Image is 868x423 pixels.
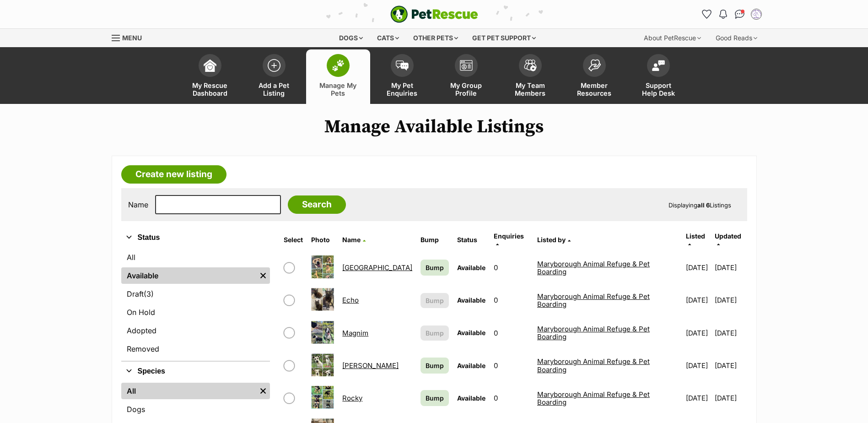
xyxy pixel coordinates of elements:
th: Status [453,229,489,251]
th: Photo [307,229,338,251]
a: Maryborough Animal Refuge & Pet Boarding [537,260,650,276]
a: [GEOGRAPHIC_DATA] [342,263,412,272]
span: (3) [144,288,154,299]
img: chat-41dd97257d64d25036548639549fe6c8038ab92f7586957e7f3b1b290dea8141.svg [735,10,744,19]
td: [DATE] [682,350,714,381]
div: Cats [371,29,405,47]
span: translation missing: en.admin.listings.index.attributes.enquiries [494,232,524,240]
span: My Rescue Dashboard [189,81,231,97]
a: My Rescue Dashboard [178,49,242,104]
td: [DATE] [715,350,746,381]
th: Select [280,229,307,251]
td: 0 [490,252,533,283]
a: Removed [121,341,270,357]
a: Listed by [537,236,571,244]
span: Listed [686,232,705,240]
div: Get pet support [466,29,542,47]
img: member-resources-icon-8e73f808a243e03378d46382f2149f9095a855e16c252ad45f914b54edf8863c.svg [588,59,601,71]
a: Create new listing [121,165,226,184]
td: [DATE] [715,252,746,283]
a: Bump [421,260,449,276]
td: 0 [490,284,533,316]
a: Member Resources [562,49,626,104]
span: Available [457,394,485,402]
a: Conversations [733,7,747,22]
td: [DATE] [715,317,746,349]
span: Bump [426,263,444,272]
div: About PetRescue [637,29,707,47]
a: My Pet Enquiries [370,49,434,104]
span: Displaying Listings [669,201,731,209]
span: Bump [426,296,444,305]
span: Name [342,236,361,244]
span: My Group Profile [446,81,487,97]
td: [DATE] [682,284,714,316]
a: Available [121,267,257,284]
img: group-profile-icon-3fa3cf56718a62981997c0bc7e787c4b2cf8bcc04b72c1350f741eb67cf2f40e.svg [460,60,473,71]
img: manage-my-pets-icon-02211641906a0b7f246fdf0571729dbe1e7629f14944591b6c1af311fb30b64b.svg [332,60,345,71]
a: Maryborough Animal Refuge & Pet Boarding [537,390,650,407]
td: [DATE] [715,284,746,316]
td: [DATE] [682,382,714,414]
td: [DATE] [682,252,714,283]
img: dashboard-icon-eb2f2d2d3e046f16d808141f083e7271f6b2e854fb5c12c21221c1fb7104beca.svg [204,59,216,72]
a: Menu [112,29,148,45]
a: Remove filter [256,383,270,399]
td: 0 [490,350,533,381]
a: My Group Profile [434,49,498,104]
img: logo-e224e6f780fb5917bec1dbf3a21bbac754714ae5b6737aabdf751b685950b380.svg [390,5,478,23]
button: Status [121,232,270,244]
span: My Team Members [510,81,551,97]
div: Status [121,247,270,361]
td: [DATE] [682,317,714,349]
div: Other pets [407,29,464,47]
a: Adopted [121,322,270,339]
img: team-members-icon-5396bd8760b3fe7c0b43da4ab00e1e3bb1a5d9ba89233759b79545d2d3fc5d0d.svg [524,60,537,71]
div: Dogs [333,29,369,47]
button: Species [121,365,270,377]
ul: Account quick links [700,7,764,22]
strong: all 6 [697,201,710,209]
span: Available [457,296,485,304]
a: Draft [121,286,270,302]
a: Enquiries [494,232,524,247]
a: Add a Pet Listing [242,49,306,104]
a: Support Help Desk [626,49,690,104]
span: Available [457,362,485,369]
a: [PERSON_NAME] [342,361,399,370]
a: Maryborough Animal Refuge & Pet Boarding [537,357,650,374]
span: Bump [426,393,444,403]
a: Rocky [342,394,362,402]
input: Search [288,195,346,214]
span: Menu [122,34,142,42]
img: notifications-46538b983faf8c2785f20acdc204bb7945ddae34d4c08c2a6579f10ce5e182be.svg [719,10,727,19]
span: Available [457,264,485,271]
label: Name [128,201,148,209]
a: Remove filter [256,267,270,284]
span: Bump [426,361,444,370]
a: All [121,249,270,266]
a: Bump [421,390,449,406]
button: Bump [421,325,449,341]
a: Updated [715,232,741,247]
a: PetRescue [390,5,478,23]
img: add-pet-listing-icon-0afa8454b4691262ce3f59096e99ab1cd57d4a30225e0717b998d2c9b9846f56.svg [268,59,280,72]
a: Maryborough Animal Refuge & Pet Boarding [537,325,650,341]
button: Notifications [716,7,731,22]
a: Maryborough Animal Refuge & Pet Boarding [537,292,650,309]
span: Bump [426,328,444,338]
a: Bump [421,358,449,374]
span: Member Resources [574,81,615,97]
a: Name [342,236,366,244]
a: On Hold [121,304,270,320]
span: Manage My Pets [318,81,359,97]
a: All [121,383,257,399]
img: Maryborough Animal Refuge & Pet Boarding profile pic [752,10,761,19]
span: Updated [715,232,741,240]
a: Manage My Pets [306,49,370,104]
span: Available [457,329,485,336]
a: Listed [686,232,705,247]
a: Magnim [342,329,368,337]
a: Favourites [700,7,714,22]
span: Listed by [537,236,566,244]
